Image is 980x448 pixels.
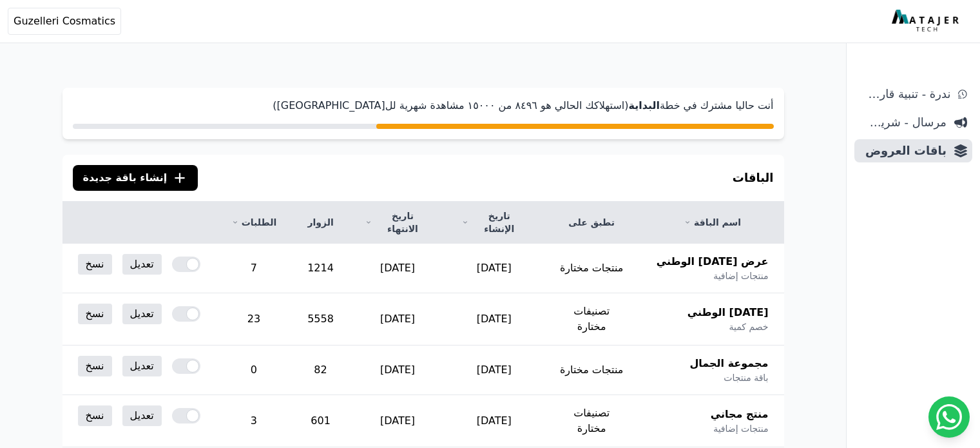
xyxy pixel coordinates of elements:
span: منتجات إضافية [713,422,768,435]
td: [DATE] [349,346,446,395]
td: 1214 [292,244,349,293]
td: تصنيفات مختارة [543,395,641,447]
a: تعديل [122,304,162,324]
td: منتجات مختارة [543,244,641,293]
span: عرض [DATE] الوطني [657,254,769,269]
span: منتج مجاني [711,407,769,422]
span: مجموعة الجمال [689,356,768,371]
span: باقة منتجات [724,371,768,384]
td: منتجات مختارة [543,346,641,395]
span: Guzelleri Cosmatics [14,14,115,29]
a: تاريخ الإنشاء [461,209,526,235]
span: خصم كمية [729,320,768,333]
span: باقات العروض [860,142,946,160]
td: 5558 [292,293,349,346]
a: تعديل [122,405,162,426]
td: تصنيفات مختارة [543,293,641,346]
span: منتجات إضافية [713,269,768,282]
td: [DATE] [446,395,542,447]
a: نسخ [78,304,112,324]
button: إنشاء باقة جديدة [73,165,198,191]
td: 82 [292,346,349,395]
td: [DATE] [446,293,542,346]
a: تاريخ الانتهاء [365,209,430,235]
td: [DATE] [349,293,446,346]
td: 23 [216,293,292,346]
span: [DATE] الوطني [687,305,769,320]
a: تعديل [122,356,162,376]
span: ندرة - تنبية قارب علي النفاذ [860,85,950,103]
span: مرسال - شريط دعاية [860,113,946,131]
td: [DATE] [349,244,446,293]
a: الطلبات [231,216,276,229]
td: [DATE] [349,395,446,447]
a: نسخ [78,356,112,376]
td: [DATE] [446,346,542,395]
td: 0 [216,346,292,395]
a: نسخ [78,405,112,426]
th: تطبق على [543,202,641,244]
td: 601 [292,395,349,447]
th: الزوار [292,202,349,244]
td: [DATE] [446,244,542,293]
a: اسم الباقة [657,216,769,229]
td: 7 [216,244,292,293]
button: Guzelleri Cosmatics [8,8,121,35]
h3: الباقات [733,169,774,187]
td: 3 [216,395,292,447]
a: تعديل [122,254,162,275]
p: أنت حاليا مشترك في خطة (استهلاكك الحالي هو ٨٤٩٦ من ١٥۰۰۰ مشاهدة شهرية لل[GEOGRAPHIC_DATA]) [73,98,774,113]
a: نسخ [78,254,112,275]
img: MatajerTech Logo [892,10,962,33]
strong: البداية [628,99,659,112]
span: إنشاء باقة جديدة [83,170,168,186]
